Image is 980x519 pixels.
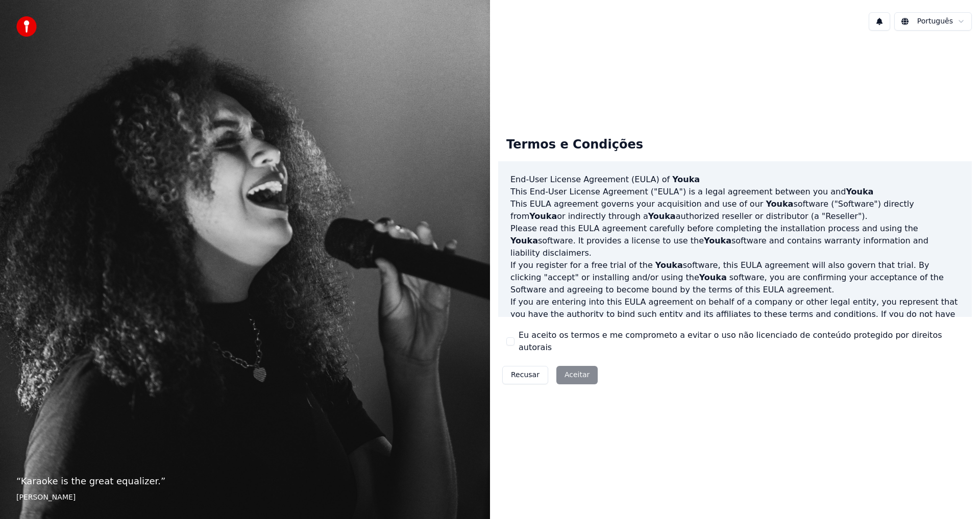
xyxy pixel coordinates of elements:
p: Please read this EULA agreement carefully before completing the installation process and using th... [510,223,960,259]
div: Termos e Condições [498,129,651,161]
span: Youka [846,187,873,196]
footer: [PERSON_NAME] [16,492,474,503]
p: This EULA agreement governs your acquisition and use of our software ("Software") directly from o... [510,198,960,223]
span: Youka [699,273,727,282]
p: If you are entering into this EULA agreement on behalf of a company or other legal entity, you re... [510,296,960,345]
p: If you register for a free trial of the software, this EULA agreement will also govern that trial... [510,259,960,296]
span: Youka [655,260,683,270]
label: Eu aceito os termos e me comprometo a evitar o uso não licenciado de conteúdo protegido por direi... [519,329,964,354]
h3: End-User License Agreement (EULA) of [510,174,960,186]
span: Youka [672,175,700,184]
span: Youka [510,236,538,245]
p: “ Karaoke is the great equalizer. ” [16,474,474,488]
button: Recusar [502,366,548,384]
span: Youka [704,236,731,245]
span: Youka [766,199,793,209]
img: youka [16,16,37,37]
span: Youka [529,211,557,221]
p: This End-User License Agreement ("EULA") is a legal agreement between you and [510,186,960,198]
span: Youka [648,211,676,221]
